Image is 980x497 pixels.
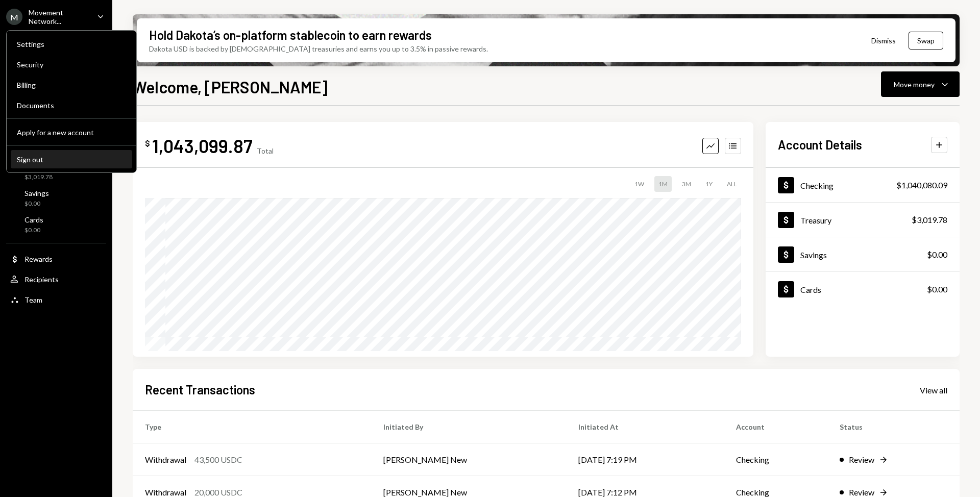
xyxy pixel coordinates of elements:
a: Settings [11,35,132,53]
div: Security [17,60,126,69]
div: 1Y [701,176,717,192]
div: 1W [630,176,648,192]
div: 43,500 USDC [194,454,242,466]
div: Savings [24,189,49,197]
div: Sign out [17,155,126,164]
div: Review [849,454,874,466]
div: Hold Dakota’s on-platform stablecoin to earn rewards [149,27,432,43]
button: Swap [909,32,943,49]
div: Treasury [800,215,831,225]
a: Savings$0.00 [766,237,960,271]
div: Apply for a new account [17,128,126,137]
button: Sign out [11,151,132,169]
div: 3M [678,176,695,192]
th: Status [827,411,960,443]
a: Treasury$3,019.78 [766,203,960,237]
a: Recipients [6,270,106,288]
div: $3,019.78 [912,214,947,226]
button: Move money [881,71,960,97]
div: 1M [654,176,672,192]
th: Account [724,411,827,443]
th: Type [133,411,371,443]
a: Savings$0.00 [6,186,106,210]
div: Cards [800,285,821,294]
div: Recipients [24,275,59,284]
div: $3,019.78 [24,173,53,182]
a: Checking$1,040,080.09 [766,168,960,202]
div: Billing [17,81,126,89]
div: $0.00 [24,200,49,208]
div: View all [920,385,947,395]
div: Withdrawal [145,454,186,466]
a: Rewards [6,250,106,268]
a: View all [920,384,947,395]
a: Billing [11,76,132,94]
a: Security [11,55,132,73]
div: Movement Network... [29,8,89,26]
div: $1,040,080.09 [896,179,947,191]
h2: Account Details [778,136,862,153]
div: Dakota USD is backed by [DEMOGRAPHIC_DATA] treasuries and earns you up to 3.5% in passive rewards. [149,43,488,54]
div: Settings [17,40,126,48]
div: $ [145,138,150,148]
div: $0.00 [24,226,43,235]
h1: Welcome, [PERSON_NAME] [133,77,328,97]
div: Checking [800,181,834,190]
td: [PERSON_NAME] New [371,443,566,476]
th: Initiated At [566,411,724,443]
div: Team [24,295,42,304]
a: Team [6,290,106,309]
a: Cards$0.00 [766,272,960,306]
div: Rewards [24,255,53,263]
div: Cards [24,215,43,224]
div: M [6,9,22,25]
div: ALL [723,176,741,192]
div: Savings [800,250,827,260]
div: $0.00 [927,248,947,261]
div: Move money [894,79,935,90]
div: Total [257,146,274,155]
button: Apply for a new account [11,123,132,142]
div: Documents [17,101,126,110]
td: [DATE] 7:19 PM [566,443,724,476]
th: Initiated By [371,411,566,443]
div: 1,043,099.87 [152,134,253,157]
div: $0.00 [927,283,947,295]
button: Dismiss [859,29,909,53]
a: Cards$0.00 [6,212,106,237]
td: Checking [724,443,827,476]
a: Documents [11,96,132,114]
h2: Recent Transactions [145,381,255,398]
